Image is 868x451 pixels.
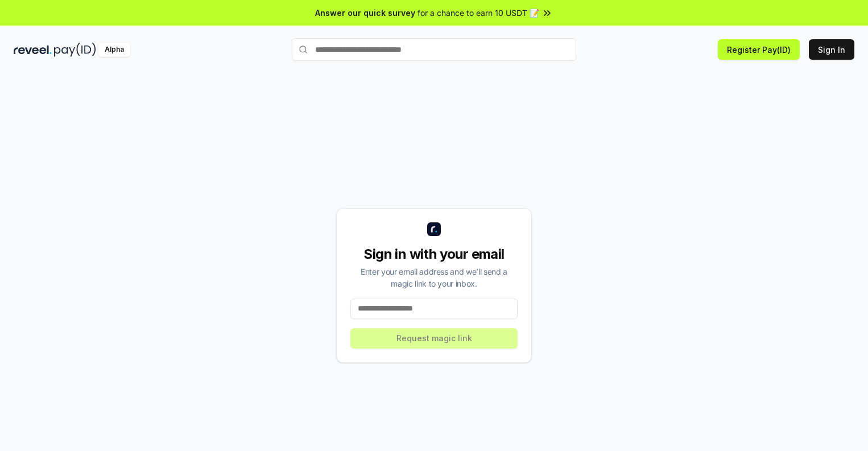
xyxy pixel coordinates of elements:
button: Register Pay(ID) [718,39,800,60]
img: reveel_dark [14,43,52,57]
button: Sign In [809,39,854,60]
span: for a chance to earn 10 USDT 📝 [418,7,539,19]
div: Sign in with your email [350,245,518,263]
span: Answer our quick survey [315,7,415,19]
div: Alpha [98,43,130,57]
img: logo_small [427,222,441,236]
div: Enter your email address and we’ll send a magic link to your inbox. [350,266,518,289]
img: pay_id [54,43,96,57]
